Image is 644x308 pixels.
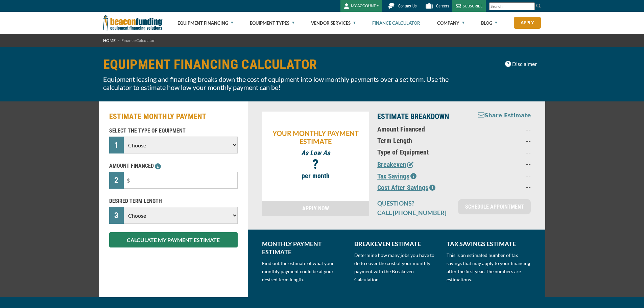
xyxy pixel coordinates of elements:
[354,240,438,248] p: BREAKEVEN ESTIMATE
[514,17,541,29] a: Apply
[103,57,467,72] h1: EQUIPMENT FINANCING CALCULATOR
[489,2,535,10] input: Search
[377,199,450,207] p: QUESTIONS?
[109,197,238,205] p: DESIRED TERM LENGTH
[377,160,413,170] button: Breakeven
[109,232,238,247] button: CALCULATE MY PAYMENT ESTIMATE
[536,3,541,8] img: Search
[377,112,463,122] p: ESTIMATE BREAKDOWN
[265,172,366,180] p: per month
[265,129,366,145] p: YOUR MONTHLY PAYMENT ESTIMATE
[109,207,124,224] div: 3
[528,4,533,9] a: Clear search text
[501,57,541,70] button: Disclaimer
[354,251,438,284] p: Determine how many jobs you have to do to cover the cost of your monthly payment with the Breakev...
[377,148,463,156] p: Type of Equipment
[447,251,531,284] p: This is an estimated number of tax savings that may apply to your financing after the first year....
[377,137,463,145] p: Term Length
[311,12,356,34] a: Vendor Services
[103,12,163,34] img: Beacon Funding Corporation logo
[109,127,238,135] p: SELECT THE TYPE OF EQUIPMENT
[265,149,366,157] p: As Low As
[472,160,531,168] p: --
[262,259,346,284] p: Find out the estimate of what your monthly payment could be at your desired term length.
[377,171,416,181] button: Tax Savings
[437,12,464,34] a: Company
[472,148,531,156] p: --
[377,125,463,133] p: Amount Financed
[472,137,531,145] p: --
[109,112,238,122] h2: ESTIMATE MONTHLY PAYMENT
[103,75,467,91] p: Equipment leasing and financing breaks down the cost of equipment into low monthly payments over ...
[121,38,155,43] span: Finance Calculator
[262,201,369,216] a: APPLY NOW
[103,38,116,43] a: HOME
[124,172,237,189] input: $
[447,240,531,248] p: TAX SAVINGS ESTIMATE
[377,183,435,193] button: Cost After Savings
[262,240,346,256] p: MONTHLY PAYMENT ESTIMATE
[472,125,531,133] p: --
[512,60,537,68] span: Disclaimer
[250,12,294,34] a: Equipment Types
[265,160,366,168] p: ?
[109,162,238,170] p: AMOUNT FINANCED
[472,183,531,191] p: --
[377,209,450,217] p: CALL [PHONE_NUMBER]
[109,172,124,189] div: 2
[109,137,124,153] div: 1
[372,12,420,34] a: Finance Calculator
[398,4,416,8] span: Contact Us
[436,4,449,8] span: Careers
[481,12,497,34] a: Blog
[177,12,233,34] a: Equipment Financing
[458,199,531,214] a: SCHEDULE APPOINTMENT
[472,171,531,179] p: --
[478,112,531,120] button: Share Estimate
